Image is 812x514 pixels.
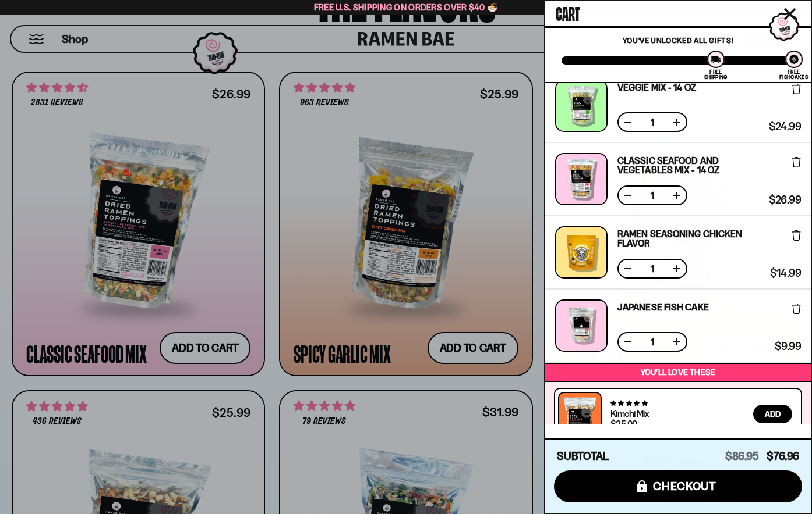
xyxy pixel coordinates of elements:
[725,449,759,463] span: $86.95
[775,341,801,352] span: $9.99
[617,156,765,174] a: Classic Seafood and Vegetables Mix - 14 OZ
[753,405,792,423] button: Add
[617,229,766,248] a: Ramen Seasoning Chicken flavor
[617,83,696,92] a: Veggie Mix - 14 OZ
[643,337,662,347] span: 1
[617,302,709,312] a: Japanese Fish Cake
[548,367,808,378] p: You’ll love these
[643,264,662,273] span: 1
[314,2,499,13] span: Free U.S. Shipping on Orders over $40 🍜
[781,5,799,23] button: Close cart
[610,419,637,429] div: $25.99
[610,408,648,419] a: Kimchi Mix
[562,35,795,45] p: You've unlocked all gifts!
[554,470,802,502] button: checkout
[556,1,580,24] span: Cart
[643,191,662,200] span: 1
[769,195,801,205] span: $26.99
[770,268,801,279] span: $14.99
[610,399,647,407] span: 4.76 stars
[557,451,609,462] h4: Subtotal
[643,117,662,127] span: 1
[769,122,801,132] span: $24.99
[767,449,799,463] span: $76.96
[765,410,781,418] span: Add
[779,69,808,80] div: Free Fishcakes
[653,480,716,492] span: checkout
[704,69,727,80] div: Free Shipping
